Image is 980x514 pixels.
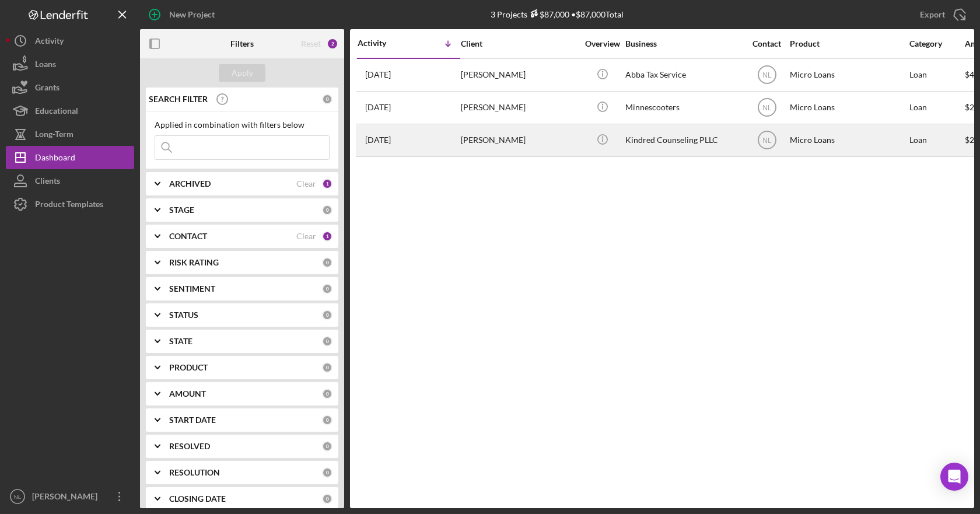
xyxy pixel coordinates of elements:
div: Product [790,39,907,48]
div: 0 [322,494,332,504]
div: 0 [322,441,332,452]
div: 0 [322,362,332,373]
div: 0 [322,284,332,294]
b: SENTIMENT [169,284,215,293]
button: NL[PERSON_NAME] [6,485,134,508]
b: RESOLUTION [169,468,220,477]
button: Export [908,3,974,26]
div: [PERSON_NAME] [461,92,577,123]
div: Business [625,39,742,48]
div: Apply [232,64,253,82]
text: NL [762,104,772,112]
div: 2 [327,38,338,50]
div: Contact [745,39,789,48]
text: NL [14,494,22,500]
div: Micro Loans [790,92,907,123]
b: SEARCH FILTER [149,95,208,104]
div: Client [461,39,577,48]
b: ARCHIVED [169,179,211,188]
div: Loan [909,92,964,123]
b: START DATE [169,415,216,425]
div: Minnescooters [625,92,742,123]
div: $87,000 [527,9,569,19]
div: Educational [35,99,78,125]
div: 0 [322,310,332,320]
div: 0 [322,336,332,347]
button: New Project [140,3,226,26]
div: [PERSON_NAME] [461,60,577,90]
button: Clients [6,169,134,193]
button: Dashboard [6,146,134,169]
div: Product Templates [35,193,103,219]
text: NL [762,71,772,79]
div: Reset [301,39,321,48]
b: RESOLVED [169,442,210,451]
div: [PERSON_NAME] [29,485,105,511]
div: Category [909,39,964,48]
div: New Project [169,3,215,26]
time: 2025-07-30 09:09 [365,135,391,145]
div: Dashboard [35,146,75,172]
time: 2025-09-09 18:15 [365,70,391,79]
div: Long-Term [35,123,73,149]
div: [PERSON_NAME] [461,125,577,156]
div: 3 Projects • $87,000 Total [491,9,624,19]
button: Educational [6,99,134,123]
div: Clear [296,179,316,188]
time: 2025-08-04 13:49 [365,103,391,112]
div: Loans [35,53,56,79]
div: 1 [322,179,332,189]
div: Micro Loans [790,60,907,90]
div: 0 [322,467,332,478]
div: 0 [322,415,332,425]
div: Grants [35,76,60,102]
b: AMOUNT [169,389,206,398]
b: Filters [230,39,254,48]
button: Product Templates [6,193,134,216]
div: Activity [35,29,64,55]
div: 0 [322,257,332,268]
div: Abba Tax Service [625,60,742,90]
div: Export [920,3,945,26]
div: Activity [358,39,409,48]
b: CLOSING DATE [169,494,226,503]
div: Applied in combination with filters below [155,120,330,130]
b: PRODUCT [169,363,208,372]
div: Kindred Counseling PLLC [625,125,742,156]
div: 1 [322,231,332,242]
button: Grants [6,76,134,99]
b: CONTACT [169,232,207,241]
div: Loan [909,125,964,156]
div: 0 [322,205,332,215]
button: Long-Term [6,123,134,146]
div: 0 [322,94,332,104]
b: STATE [169,337,192,346]
div: Loan [909,60,964,90]
b: STATUS [169,310,198,320]
div: Clients [35,169,60,195]
div: Overview [580,39,624,48]
b: RISK RATING [169,258,219,267]
button: Activity [6,29,134,53]
button: Apply [219,64,265,82]
div: Micro Loans [790,125,907,156]
div: Clear [296,232,316,241]
b: STAGE [169,205,194,215]
div: Open Intercom Messenger [940,463,968,491]
text: NL [762,137,772,145]
div: 0 [322,389,332,399]
button: Loans [6,53,134,76]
